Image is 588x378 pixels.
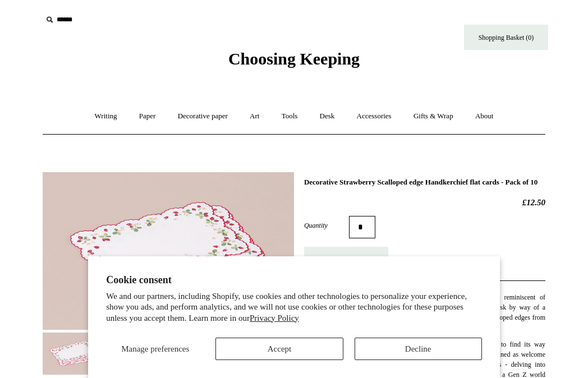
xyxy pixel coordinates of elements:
[403,102,463,131] a: Gifts & Wrap
[106,338,204,360] button: Manage preferences
[121,344,189,353] span: Manage preferences
[465,102,504,131] a: About
[43,172,294,330] img: Decorative Strawberry Scalloped edge Handkerchief flat cards - Pack of 10
[43,333,110,375] img: Decorative Strawberry Scalloped edge Handkerchief flat cards - Pack of 10
[250,314,299,322] a: Privacy Policy
[106,274,482,286] h2: Cookie consent
[304,220,349,231] label: Quantity
[272,102,308,131] a: Tools
[228,49,360,68] span: Choosing Keeping
[106,291,482,324] p: We and our partners, including Shopify, use cookies and other technologies to personalize your ex...
[168,102,238,131] a: Decorative paper
[355,338,482,360] button: Decline
[464,25,548,50] a: Shopping Basket (0)
[215,338,343,360] button: Accept
[240,102,269,131] a: Art
[85,102,127,131] a: Writing
[304,197,545,208] h2: £12.50
[228,58,360,66] a: Choosing Keeping
[347,102,402,131] a: Accessories
[304,178,545,187] h1: Decorative Strawberry Scalloped edge Handkerchief flat cards - Pack of 10
[310,102,345,131] a: Desk
[129,102,166,131] a: Paper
